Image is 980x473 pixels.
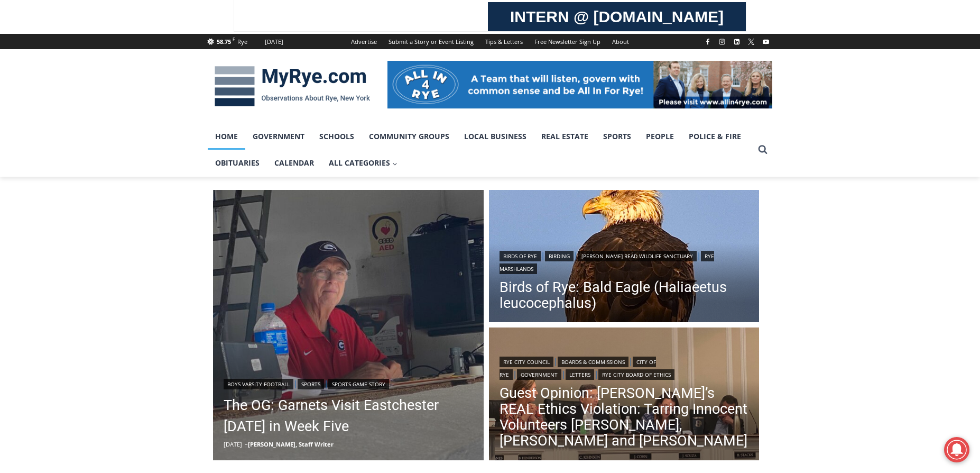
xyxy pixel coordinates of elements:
[681,123,748,150] a: Police & Fire
[213,190,484,461] img: (PHOTO" Steve “The OG” Feeney in the press box at Rye High School's Nugent Stadium, 2022.)
[312,123,362,150] a: Schools
[745,35,757,48] a: X
[731,35,743,48] a: Linkedin
[233,36,235,42] span: F
[489,328,760,463] img: (PHOTO: The "Gang of Four" Councilwoman Carolina Johnson, Mayor Josh Cohn, Councilwoman Julie Sou...
[500,279,749,311] a: Birds of Rye: Bald Eagle (Haliaeetus leucocephalus)
[578,251,697,261] a: [PERSON_NAME] Read Wildlife Sanctuary
[208,59,377,114] img: MyRye.com
[716,35,728,48] a: Instagram
[265,37,283,47] div: [DATE]
[598,369,674,380] a: Rye City Board of Ethics
[213,190,484,461] a: Read More The OG: Garnets Visit Eastchester Today in Week Five
[245,123,312,150] a: Government
[224,395,473,437] a: The OG: Garnets Visit Eastchester [DATE] in Week Five
[500,357,553,367] a: Rye City Council
[208,123,245,150] a: Home
[500,354,749,380] div: | | | | |
[558,357,628,367] a: Boards & Commissions
[383,34,479,49] a: Submit a Story or Event Listing
[596,123,639,150] a: Sports
[321,150,405,176] button: Child menu of All Categories
[534,123,596,150] a: Real Estate
[387,61,772,108] img: All in for Rye
[545,251,574,261] a: Birding
[267,150,321,176] a: Calendar
[276,105,490,129] span: Intern @ [DOMAIN_NAME]
[500,251,541,261] a: Birds of Rye
[760,35,772,48] a: YouTube
[489,190,760,325] img: [PHOTO: Bald Eagle (Haliaeetus leucocephalus) at the Playland Boardwalk in Rye, New York. Credit:...
[345,34,635,49] nav: Secondary Navigation
[489,190,760,325] a: Read More Birds of Rye: Bald Eagle (Haliaeetus leucocephalus)
[701,35,714,48] a: Facebook
[267,1,500,103] div: Apply Now <> summer and RHS senior internships available
[208,123,753,177] nav: Primary Navigation
[517,369,561,380] a: Government
[500,249,749,274] div: | | |
[245,440,248,448] span: –
[208,150,267,176] a: Obituaries
[753,140,772,159] button: View Search Form
[489,328,760,463] a: Read More Guest Opinion: Rye’s REAL Ethics Violation: Tarring Innocent Volunteers Carolina Johnso...
[328,379,389,389] a: Sports Game Story
[606,34,635,49] a: About
[237,37,247,47] div: Rye
[500,385,749,449] a: Guest Opinion: [PERSON_NAME]’s REAL Ethics Violation: Tarring Innocent Volunteers [PERSON_NAME], ...
[224,440,242,448] time: [DATE]
[457,123,534,150] a: Local Business
[254,103,512,132] a: Intern @ [DOMAIN_NAME]
[362,123,457,150] a: Community Groups
[529,34,606,49] a: Free Newsletter Sign Up
[224,377,473,389] div: | |
[248,440,334,448] a: [PERSON_NAME], Staff Writer
[479,34,529,49] a: Tips & Letters
[566,369,594,380] a: Letters
[298,379,324,389] a: Sports
[639,123,681,150] a: People
[224,379,293,389] a: Boys Varsity Football
[345,34,383,49] a: Advertise
[217,38,231,46] span: 58.75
